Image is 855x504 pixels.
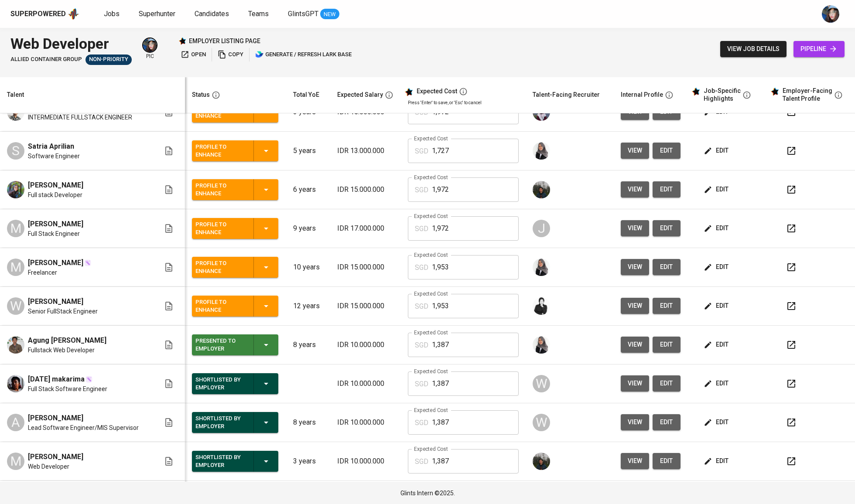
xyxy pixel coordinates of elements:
[255,50,264,59] img: lark
[621,143,649,159] button: view
[705,417,728,428] span: edit
[178,48,208,61] button: open
[660,456,674,467] span: edit
[702,375,732,392] button: edit
[28,413,83,423] span: [PERSON_NAME]
[417,88,457,95] div: Expected Cost
[28,229,80,238] span: Full Stack Engineer
[195,10,229,18] span: Candidates
[628,300,642,311] span: view
[293,262,323,272] p: 10 years
[702,453,732,469] button: edit
[293,417,323,428] p: 8 years
[28,346,95,354] span: Fullstack Web Developer
[793,41,845,57] a: pipeline
[337,223,394,234] p: IDR 17.000.000
[628,417,642,428] span: view
[621,337,649,353] button: view
[195,335,246,354] div: Presented to Employer
[415,379,428,389] p: SGD
[653,337,681,353] a: edit
[337,340,394,350] p: IDR 10.000.000
[653,414,681,430] a: edit
[195,141,246,160] div: Profile to Enhance
[192,179,278,200] button: Profile to Enhance
[660,184,674,195] span: edit
[705,223,728,234] span: edit
[84,259,91,266] img: magic_wand.svg
[320,10,339,19] span: NEW
[628,378,642,389] span: view
[192,334,278,355] button: Presented to Employer
[28,258,83,268] span: [PERSON_NAME]
[192,218,278,239] button: Profile to Enhance
[192,451,278,472] button: Shortlisted by Employer
[253,48,354,61] button: lark generate / refresh lark base
[653,259,681,275] button: edit
[533,375,550,392] div: W
[10,55,82,64] span: Allied Container Group
[533,297,550,315] img: medwi@glints.com
[653,453,681,469] a: edit
[720,41,787,57] button: view job details
[181,50,206,60] span: open
[415,146,428,157] p: SGD
[702,414,732,430] button: edit
[533,453,550,470] img: glenn@glints.com
[415,262,428,273] p: SGD
[653,181,681,198] button: edit
[28,385,107,393] span: Full Stack Software Engineer
[28,180,83,191] span: [PERSON_NAME]
[702,337,732,353] button: edit
[7,259,24,276] div: M
[621,181,649,198] button: view
[195,258,246,277] div: Profile to Enhance
[10,9,66,19] div: Superpowered
[139,9,177,20] a: Superhunter
[705,145,728,156] span: edit
[653,298,681,314] button: edit
[660,378,674,389] span: edit
[293,146,323,156] p: 5 years
[705,339,728,350] span: edit
[653,375,681,392] a: edit
[85,54,132,65] div: Pending Client’s Feedback, Sufficient Talents in Pipeline
[192,257,278,278] button: Profile to Enhance
[337,184,394,195] p: IDR 15.000.000
[28,141,74,152] span: Satria Aprilian
[7,375,24,392] img: zul makarima
[248,10,269,18] span: Teams
[195,9,231,20] a: Candidates
[7,297,24,315] div: W
[28,268,57,277] span: Freelancer
[628,223,642,234] span: view
[28,335,106,346] span: Agung [PERSON_NAME]
[215,48,246,61] button: copy
[702,298,732,314] button: edit
[822,5,839,23] img: diazagista@glints.com
[660,339,674,350] span: edit
[7,336,24,354] img: Agung Kurnia Robbi
[7,142,24,160] div: S
[660,145,674,156] span: edit
[85,55,132,64] span: Non-Priority
[783,87,832,102] div: Employer-Facing Talent Profile
[218,50,243,60] span: copy
[195,296,246,316] div: Profile to Enhance
[28,423,139,432] span: Lead Software Engineer/MIS Supervisor
[628,456,642,467] span: view
[415,456,428,467] p: SGD
[705,184,728,195] span: edit
[10,7,79,20] a: Superpoweredapp logo
[727,44,780,54] span: view job details
[104,10,120,18] span: Jobs
[142,37,157,60] div: pic
[28,296,83,307] span: [PERSON_NAME]
[702,143,732,159] button: edit
[192,373,278,394] button: Shortlisted by Employer
[139,10,175,18] span: Superhunter
[7,453,24,470] div: M
[337,146,394,156] p: IDR 13.000.000
[28,462,69,471] span: Web Developer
